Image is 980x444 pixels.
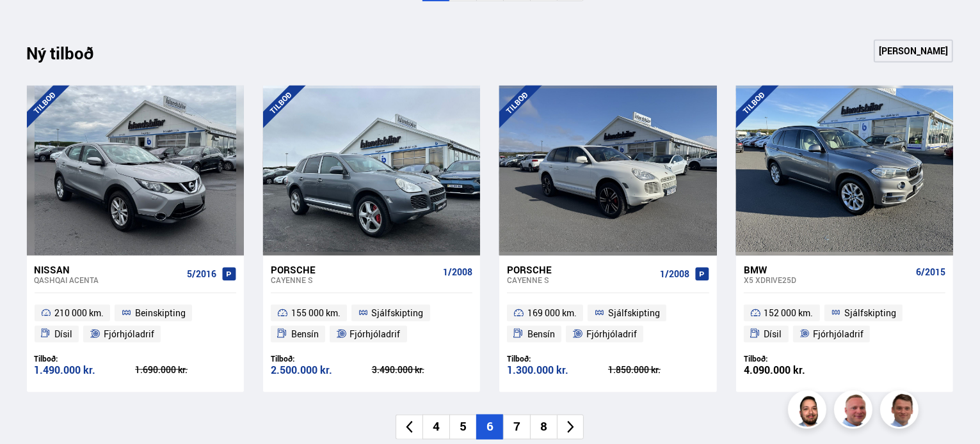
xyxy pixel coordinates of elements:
[527,326,555,342] span: Bensín
[744,275,911,284] div: X5 XDRIVE25D
[135,305,186,321] span: Beinskipting
[291,305,341,321] span: 155 000 km.
[263,256,480,392] a: Porsche Cayenne S 1/2008 155 000 km. Sjálfskipting Bensín Fjórhjóladrif Tilboð: 2.500.000 kr. 3.4...
[443,267,472,277] span: 1/2008
[507,275,654,284] div: Cayenne S
[35,275,182,284] div: Qashqai ACENTA
[790,392,828,431] img: nhp88E3Fdnt1Opn2.png
[35,264,182,275] div: Nissan
[813,326,864,342] span: Fjórhjóladrif
[54,326,72,342] span: Dísil
[187,269,216,279] span: 5/2016
[35,354,136,364] div: Tilboð:
[54,305,104,321] span: 210 000 km.
[499,256,716,392] a: Porsche Cayenne S 1/2008 169 000 km. Sjálfskipting Bensín Fjórhjóladrif Tilboð: 1.300.000 kr. 1.8...
[271,365,372,376] div: 2.500.000 kr.
[476,415,503,440] li: 6
[608,365,709,374] div: 1.850.000 kr.
[27,256,244,392] a: Nissan Qashqai ACENTA 5/2016 210 000 km. Beinskipting Dísil Fjórhjóladrif Tilboð: 1.490.000 kr. 1...
[271,354,372,364] div: Tilboð:
[135,365,236,374] div: 1.690.000 kr.
[271,264,438,275] div: Porsche
[744,264,911,275] div: BMW
[291,326,319,342] span: Bensín
[10,5,49,43] button: Opna LiveChat spjallviðmót
[27,43,116,70] div: Ný tilboð
[372,365,473,374] div: 3.490.000 kr.
[736,256,953,392] a: BMW X5 XDRIVE25D 6/2015 152 000 km. Sjálfskipting Dísil Fjórhjóladrif Tilboð: 4.090.000 kr.
[527,305,577,321] span: 169 000 km.
[586,326,637,342] span: Fjórhjóladrif
[507,264,654,275] div: Porsche
[350,326,401,342] span: Fjórhjóladrif
[660,269,689,279] span: 1/2008
[844,305,896,321] span: Sjálfskipting
[449,415,476,440] li: 5
[35,365,136,376] div: 1.490.000 kr.
[608,305,660,321] span: Sjálfskipting
[882,392,920,431] img: FbJEzSuNWCJXmdc-.webp
[744,365,845,376] div: 4.090.000 kr.
[271,275,438,284] div: Cayenne S
[744,354,845,364] div: Tilboð:
[764,305,814,321] span: 152 000 km.
[372,305,424,321] span: Sjálfskipting
[874,40,953,63] a: [PERSON_NAME]
[916,267,945,277] span: 6/2015
[507,365,608,376] div: 1.300.000 kr.
[764,326,782,342] span: Dísil
[507,354,608,364] div: Tilboð:
[104,326,154,342] span: Fjórhjóladrif
[530,415,557,440] li: 8
[836,392,874,431] img: siFngHWaQ9KaOqBr.png
[422,415,449,440] li: 4
[503,415,530,440] li: 7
